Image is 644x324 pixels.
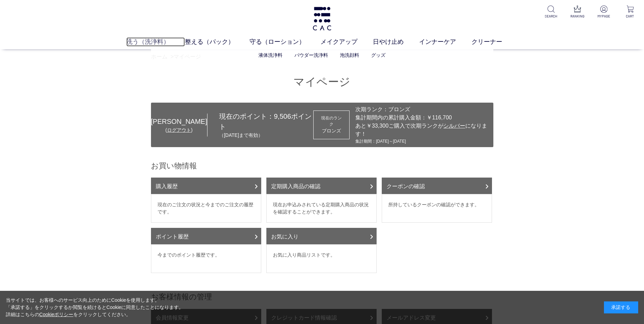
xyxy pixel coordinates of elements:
[355,114,490,122] div: 集計期間内の累計購入金額：￥116,700
[320,127,343,134] div: ブロンズ
[320,37,373,47] a: メイクアップ
[543,14,559,19] p: SEARCH
[604,301,638,313] div: 承諾する
[569,5,586,19] a: RANKING
[6,297,184,318] div: 当サイトでは、お客様へのサービス向上のためにCookieを使用します。 「承諾する」をクリックするか閲覧を続けるとCookieに同意したことになります。 詳細はこちらの をクリックしてください。
[250,37,320,47] a: 守る（ローション）
[151,228,261,244] a: ポイント履歴
[595,14,612,19] p: MYPAGE
[207,111,313,139] div: 現在のポイント： ポイント
[294,52,328,58] a: パウダー洗浄料
[340,52,359,58] a: 泡洗顔料
[274,113,291,120] span: 9,506
[622,14,639,19] p: CART
[219,132,313,139] p: （[DATE]まで有効）
[622,5,639,19] a: CART
[126,37,185,47] a: 洗う（洗浄料）
[371,52,386,58] a: グッズ
[266,228,377,244] a: お気に入り
[151,127,207,134] div: ( )
[373,37,419,47] a: 日やけ止め
[443,123,465,129] span: シルバー
[151,194,261,223] dd: 現在のご注文の状況と今までのご注文の履歴です。
[355,122,490,138] div: あと￥33,300ご購入で次期ランクが になります！
[543,5,559,19] a: SEARCH
[595,5,612,19] a: MYPAGE
[151,116,207,127] div: [PERSON_NAME]
[167,127,191,133] a: ログアウト
[266,244,377,273] dd: お気に入り商品リストです。
[355,138,490,144] div: 集計期間：[DATE]～[DATE]
[151,244,261,273] dd: 今までのポイント履歴です。
[185,37,250,47] a: 整える（パック）
[266,178,377,194] a: 定期購入商品の確認
[471,37,518,47] a: クリーナー
[266,194,377,223] dd: 現在お申込みされている定期購入商品の状況を確認することができます。
[419,37,471,47] a: インナーケア
[320,115,343,127] dt: 現在のランク
[382,178,492,194] a: クーポンの確認
[258,52,282,58] a: 液体洗浄料
[569,14,586,19] p: RANKING
[312,7,332,30] img: logo
[355,105,490,114] div: 次期ランク：ブロンズ
[151,75,493,89] h1: マイページ
[151,178,261,194] a: 購入履歴
[151,161,493,171] h2: お買い物情報
[382,194,492,223] dd: 所持しているクーポンの確認ができます。
[39,312,74,317] a: Cookieポリシー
